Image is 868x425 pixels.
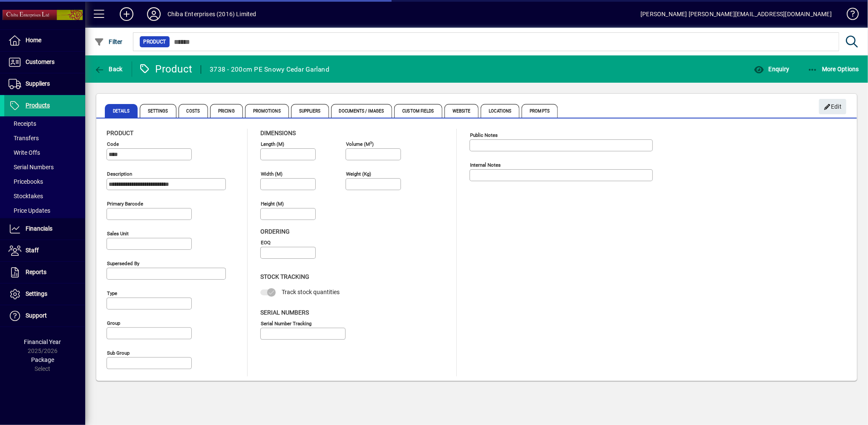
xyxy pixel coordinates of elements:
[260,309,309,316] span: Serial Numbers
[26,58,55,65] span: Customers
[107,290,117,296] mat-label: Type
[640,7,832,21] div: [PERSON_NAME] [PERSON_NAME][EMAIL_ADDRESS][DOMAIN_NAME]
[752,61,791,77] button: Enquiry
[143,38,166,46] span: Product
[4,262,85,283] a: Reports
[261,320,311,326] mat-label: Serial Number tracking
[260,130,296,136] span: Dimensions
[9,193,43,199] span: Stocktakes
[167,7,257,21] div: Chiba Enterprises (2016) Limited
[481,104,519,118] span: Locations
[4,116,85,131] a: Receipts
[9,178,43,185] span: Pricebooks
[260,228,290,235] span: Ordering
[140,6,167,22] button: Profile
[819,99,846,114] button: Edit
[107,130,133,136] span: Product
[245,104,289,118] span: Promotions
[26,269,46,275] span: Reports
[4,145,85,160] a: Write Offs
[9,120,36,127] span: Receipts
[840,2,857,29] a: Knowledge Base
[179,104,208,118] span: Costs
[94,66,123,72] span: Back
[9,135,39,142] span: Transfers
[107,260,139,266] mat-label: Superseded by
[4,203,85,218] a: Price Updates
[26,247,39,254] span: Staff
[26,80,50,87] span: Suppliers
[9,149,40,156] span: Write Offs
[4,218,85,240] a: Financials
[85,61,132,77] app-page-header-button: Back
[282,289,340,295] span: Track stock quantities
[261,201,284,207] mat-label: Height (m)
[261,171,283,177] mat-label: Width (m)
[107,141,119,147] mat-label: Code
[4,52,85,73] a: Customers
[807,66,859,72] span: More Options
[470,162,501,168] mat-label: Internal Notes
[210,104,243,118] span: Pricing
[754,66,789,72] span: Enquiry
[394,104,442,118] span: Custom Fields
[805,61,862,77] button: More Options
[138,62,193,76] div: Product
[24,338,61,345] span: Financial Year
[107,171,132,177] mat-label: Description
[26,102,50,109] span: Products
[470,132,498,138] mat-label: Public Notes
[346,171,371,177] mat-label: Weight (Kg)
[107,231,129,237] mat-label: Sales unit
[105,104,138,118] span: Details
[107,320,120,326] mat-label: Group
[26,37,41,43] span: Home
[261,141,284,147] mat-label: Length (m)
[94,38,123,45] span: Filter
[522,104,558,118] span: Prompts
[291,104,329,118] span: Suppliers
[4,160,85,174] a: Serial Numbers
[4,73,85,95] a: Suppliers
[370,140,372,145] sup: 3
[140,104,176,118] span: Settings
[9,207,50,214] span: Price Updates
[4,305,85,327] a: Support
[444,104,479,118] span: Website
[26,225,52,232] span: Financials
[4,131,85,145] a: Transfers
[9,164,54,171] span: Serial Numbers
[4,240,85,261] a: Staff
[4,174,85,189] a: Pricebooks
[346,141,374,147] mat-label: Volume (m )
[4,30,85,51] a: Home
[4,283,85,305] a: Settings
[4,189,85,203] a: Stocktakes
[92,61,125,77] button: Back
[26,290,47,297] span: Settings
[261,240,271,246] mat-label: EOQ
[824,100,842,114] span: Edit
[26,312,47,319] span: Support
[92,34,125,49] button: Filter
[107,350,130,356] mat-label: Sub group
[210,63,329,76] div: 3738 - 200cm PE Snowy Cedar Garland
[331,104,392,118] span: Documents / Images
[260,273,309,280] span: Stock Tracking
[31,356,54,363] span: Package
[107,201,143,207] mat-label: Primary barcode
[113,6,140,22] button: Add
